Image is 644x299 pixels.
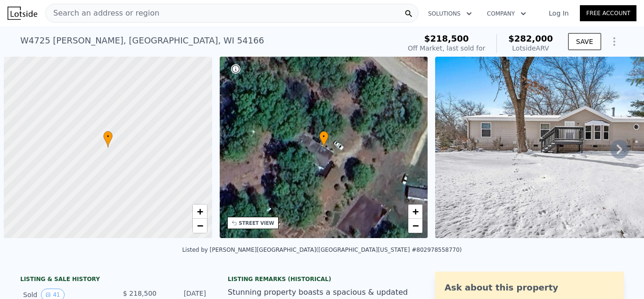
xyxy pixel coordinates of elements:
div: Ask about this property [445,281,614,294]
button: Company [479,5,534,22]
span: $218,500 [424,34,469,43]
a: Log In [537,9,580,18]
span: $282,000 [508,34,553,43]
span: − [413,220,419,231]
span: • [103,132,113,141]
div: • [103,131,113,147]
img: Lotside [8,7,37,20]
div: STREET VIEW [239,220,274,227]
span: + [413,205,419,217]
div: LISTING & SALE HISTORY [20,275,209,285]
span: Search an address or region [46,8,159,19]
button: Solutions [421,5,479,22]
div: Off Market, last sold for [408,43,485,53]
a: Zoom in [193,205,207,219]
div: Listing Remarks (Historical) [228,275,416,283]
a: Zoom in [408,205,422,219]
button: Show Options [605,32,624,51]
span: $ 218,500 [123,290,157,297]
span: + [197,205,203,217]
div: W4725 [PERSON_NAME] , [GEOGRAPHIC_DATA] , WI 54166 [20,34,264,47]
button: SAVE [568,33,601,50]
a: Zoom out [408,219,422,233]
span: • [319,132,329,141]
div: • [319,131,329,147]
div: Listed by [PERSON_NAME][GEOGRAPHIC_DATA] ([GEOGRAPHIC_DATA][US_STATE] #802978558770) [182,247,462,253]
div: Lotside ARV [508,43,553,53]
span: − [197,220,203,231]
a: Zoom out [193,219,207,233]
a: Free Account [580,5,636,21]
